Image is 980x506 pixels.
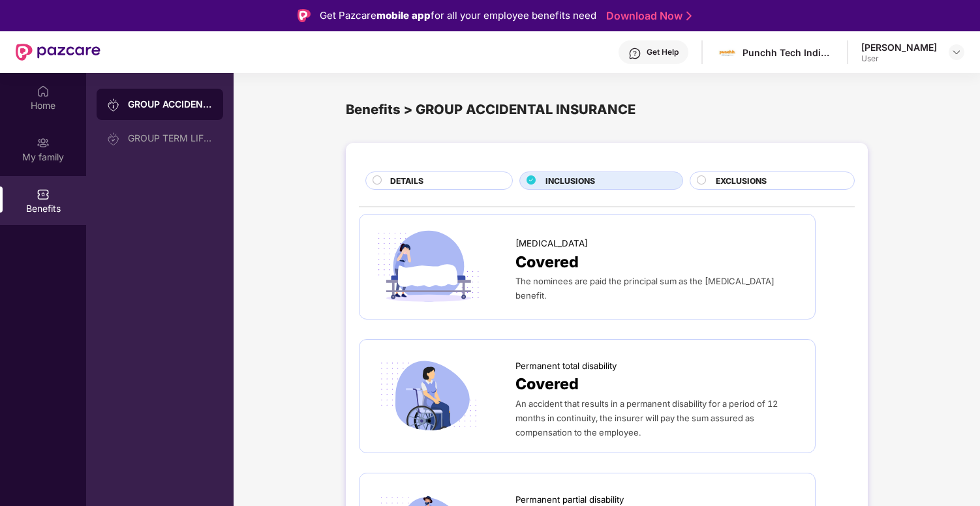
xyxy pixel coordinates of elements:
img: svg+xml;base64,PHN2ZyB3aWR0aD0iMjAiIGhlaWdodD0iMjAiIHZpZXdCb3g9IjAgMCAyMCAyMCIgZmlsbD0ibm9uZSIgeG... [107,98,120,112]
a: Download Now [606,9,688,23]
span: The nominees are paid the principal sum as the [MEDICAL_DATA] benefit. [515,276,774,301]
span: [MEDICAL_DATA] [515,237,588,250]
div: User [861,53,937,64]
span: INCLUSIONS [545,175,595,187]
img: Logo [298,9,311,22]
strong: mobile app [376,9,431,22]
img: svg+xml;base64,PHN2ZyBpZD0iQmVuZWZpdHMiIHhtbG5zPSJodHRwOi8vd3d3LnczLm9yZy8yMDAwL3N2ZyIgd2lkdGg9Ij... [37,188,50,201]
img: svg+xml;base64,PHN2ZyBpZD0iSGVscC0zMngzMiIgeG1sbnM9Imh0dHA6Ly93d3cudzMub3JnLzIwMDAvc3ZnIiB3aWR0aD... [628,47,641,60]
img: svg+xml;base64,PHN2ZyBpZD0iRHJvcGRvd24tMzJ4MzIiIHhtbG5zPSJodHRwOi8vd3d3LnczLm9yZy8yMDAwL3N2ZyIgd2... [951,47,962,57]
span: Permanent total disability [515,359,617,373]
div: Benefits > GROUP ACCIDENTAL INSURANCE [346,99,868,120]
div: Get Pazcare for all your employee benefits need [320,8,596,23]
span: An accident that results in a permanent disability for a period of 12 months in continuity, the i... [515,398,778,438]
div: GROUP TERM LIFE INSURANCE [128,133,213,143]
div: Punchh Tech India Pvt Ltd (A PAR Technology Company) [743,46,834,59]
div: [PERSON_NAME] [861,41,937,53]
span: Covered [515,372,579,396]
img: svg+xml;base64,PHN2ZyB3aWR0aD0iMjAiIGhlaWdodD0iMjAiIHZpZXdCb3g9IjAgMCAyMCAyMCIgZmlsbD0ibm9uZSIgeG... [37,136,50,149]
img: svg+xml;base64,PHN2ZyBpZD0iSG9tZSIgeG1sbnM9Imh0dHA6Ly93d3cudzMub3JnLzIwMDAvc3ZnIiB3aWR0aD0iMjAiIG... [37,85,50,98]
img: svg+xml;base64,PHN2ZyB3aWR0aD0iMjAiIGhlaWdodD0iMjAiIHZpZXdCb3g9IjAgMCAyMCAyMCIgZmlsbD0ibm9uZSIgeG... [107,132,120,145]
img: icon [373,228,485,305]
span: DETAILS [390,175,423,187]
div: GROUP ACCIDENTAL INSURANCE [128,98,213,111]
img: icon [373,357,485,434]
span: EXCLUSIONS [716,175,767,187]
img: Stroke [686,9,692,23]
img: New Pazcare Logo [16,44,100,61]
span: Covered [515,250,579,275]
img: images.jpg [718,43,737,62]
div: Get Help [647,47,679,57]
